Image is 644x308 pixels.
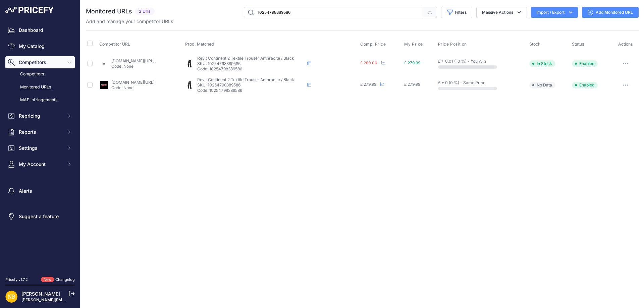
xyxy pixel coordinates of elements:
[111,85,155,90] p: Code: None
[197,88,305,93] p: Code: 10254798389586
[86,18,173,25] p: Add and manage your competitor URLs
[5,40,75,52] a: My Catalog
[572,60,598,67] span: Enabled
[5,110,75,122] button: Repricing
[582,7,639,18] a: Add Monitored URL
[438,80,485,85] span: £ + 0 (0 %) - Same Price
[618,42,633,47] span: Actions
[404,60,420,65] span: £ 279.99
[19,161,63,168] span: My Account
[21,297,125,302] a: [PERSON_NAME][EMAIL_ADDRESS][DOMAIN_NAME]
[185,42,214,47] span: Prod. Matched
[5,158,75,170] button: My Account
[197,61,305,66] p: SKU: 10254798389586
[360,60,377,65] span: £ 280.00
[99,42,130,47] span: Competitor URL
[441,7,472,18] button: Filters
[197,82,305,88] p: SKU: 10254798389586
[5,210,75,223] a: Suggest a feature
[5,142,75,154] button: Settings
[572,82,598,88] span: Enabled
[360,82,376,87] span: £ 279.99
[5,185,75,197] a: Alerts
[86,7,132,16] h2: Monitored URLs
[529,82,555,88] span: No Data
[111,80,155,85] a: [DOMAIN_NAME][URL]
[19,59,63,66] span: Competitors
[135,8,155,15] span: 2 Urls
[404,82,420,87] span: £ 279.99
[5,7,54,13] img: Pricefy Logo
[404,42,424,47] button: My Price
[360,42,386,47] span: Comp. Price
[5,81,75,93] a: Monitored URLs
[529,42,540,47] span: Stock
[41,277,54,283] span: New
[5,94,75,106] a: MAP infringements
[19,129,63,135] span: Reports
[404,42,423,47] span: My Price
[531,7,578,18] button: Import / Export
[529,60,555,67] span: In Stock
[111,58,155,63] a: [DOMAIN_NAME][URL]
[5,126,75,138] button: Reports
[438,42,468,47] button: Price Position
[197,66,305,72] p: Code: 10254798389586
[572,42,584,47] span: Status
[438,59,486,64] span: £ + 0.01 (-0 %) - You Win
[19,113,63,119] span: Repricing
[197,77,294,82] span: Revit Continent 2 Textile Trouser Anthracite / Black
[244,7,423,18] input: Search
[5,24,75,36] a: Dashboard
[476,7,527,18] button: Massive Actions
[5,24,75,269] nav: Sidebar
[5,68,75,80] a: Competitors
[197,56,294,61] span: Revit Continent 2 Textile Trouser Anthracite / Black
[19,145,63,151] span: Settings
[111,64,155,69] p: Code: None
[5,277,28,283] div: Pricefy v1.7.2
[5,56,75,68] button: Competitors
[21,291,60,297] a: [PERSON_NAME]
[438,42,467,47] span: Price Position
[360,42,387,47] button: Comp. Price
[55,277,75,282] a: Changelog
